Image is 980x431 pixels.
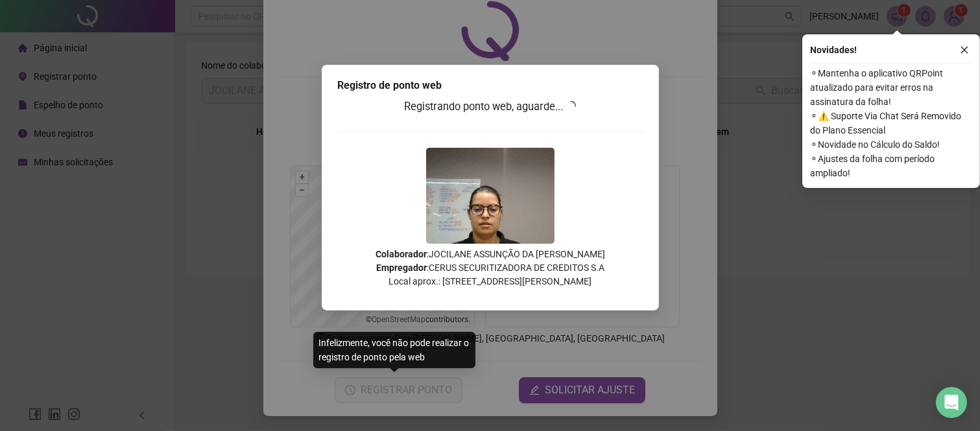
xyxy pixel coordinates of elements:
p: : JOCILANE ASSUNÇÃO DA [PERSON_NAME] : CERUS SECURITIZADORA DE CREDITOS S.A Local aprox.: [STREET... [337,248,643,288]
span: ⚬ Ajustes da folha com período ampliado! [810,152,972,180]
span: ⚬ Novidade no Cálculo do Saldo! [810,137,972,152]
span: ⚬ ⚠️ Suporte Via Chat Será Removido do Plano Essencial [810,109,972,137]
strong: Empregador [376,262,427,273]
img: Z [426,148,555,244]
strong: Colaborador [376,249,427,259]
span: Novidades ! [810,43,857,57]
div: Registro de ponto web [337,78,643,93]
h3: Registrando ponto web, aguarde... [337,99,643,115]
span: close [960,45,969,54]
div: Infelizmente, você não pode realizar o registro de ponto pela web [313,332,475,368]
span: loading [564,99,579,113]
div: Open Intercom Messenger [936,387,967,418]
span: ⚬ Mantenha o aplicativo QRPoint atualizado para evitar erros na assinatura da folha! [810,66,972,109]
